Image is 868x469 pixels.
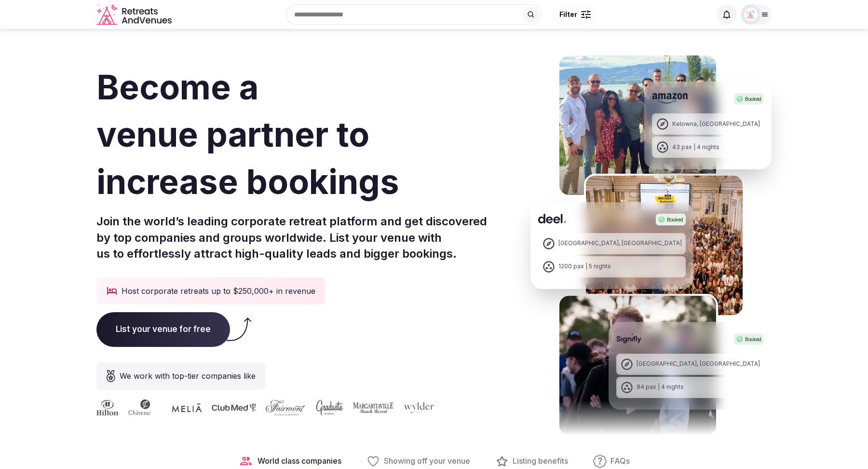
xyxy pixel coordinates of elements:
img: Signifly Portugal Retreat [557,294,718,437]
div: Booked [734,333,764,345]
div: Booked [656,214,686,225]
a: List your venue for free [96,324,230,334]
div: 1200 pax | 5 nights [558,262,611,271]
img: Deel Spain Retreat [584,174,745,317]
div: 84 pax | 4 nights [637,383,684,391]
div: Booked [734,93,764,105]
span: Showing off your venue [384,455,470,466]
span: Listing benefits [513,455,568,466]
div: Kelowna, [GEOGRAPHIC_DATA] [672,120,760,128]
span: List your venue for free [96,312,230,347]
h1: Become a venue partner to increase bookings [96,64,487,206]
svg: Retreats and Venues company logo [96,4,174,26]
img: Matt Grant Oakes [744,8,758,21]
div: [GEOGRAPHIC_DATA], [GEOGRAPHIC_DATA] [558,239,682,248]
img: Amazon Kelowna Retreat [557,54,718,197]
div: Host corporate retreats up to $250,000+ in revenue [96,277,325,304]
div: We work with top-tier companies like [96,362,265,390]
p: Join the world’s leading corporate retreat platform and get discovered by top companies and group... [96,213,487,262]
button: Filter [553,5,597,24]
a: Visit the homepage [96,4,174,26]
span: Filter [559,10,577,19]
div: 43 pax | 4 nights [672,143,719,152]
div: [GEOGRAPHIC_DATA], [GEOGRAPHIC_DATA] [637,360,760,368]
span: FAQs [610,455,630,466]
span: World class companies [258,455,341,466]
